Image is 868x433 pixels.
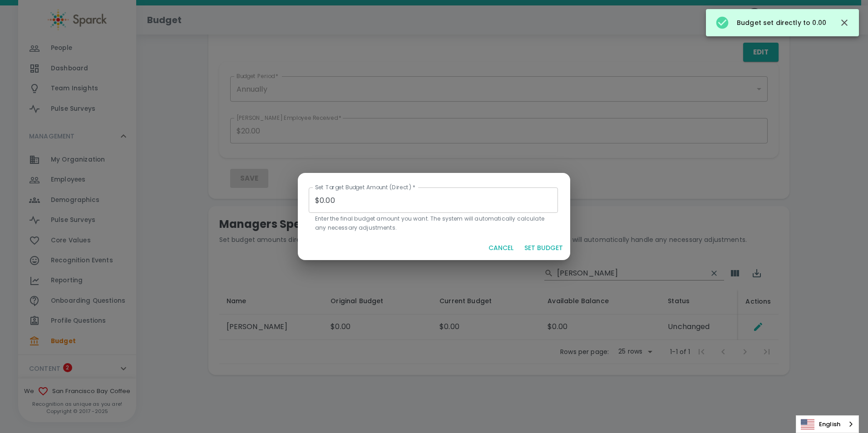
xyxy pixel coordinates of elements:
a: English [796,416,858,433]
div: Budget set directly to 0.00 [715,12,826,34]
button: SET BUDGET [521,240,567,256]
button: CANCEL [485,240,517,256]
p: Enter the final budget amount you want. The system will automatically calculate any necessary adj... [315,214,552,232]
aside: Language selected: English [796,415,859,433]
div: Language [796,415,859,433]
label: Set Target Budget Amount (Direct) [315,183,415,191]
